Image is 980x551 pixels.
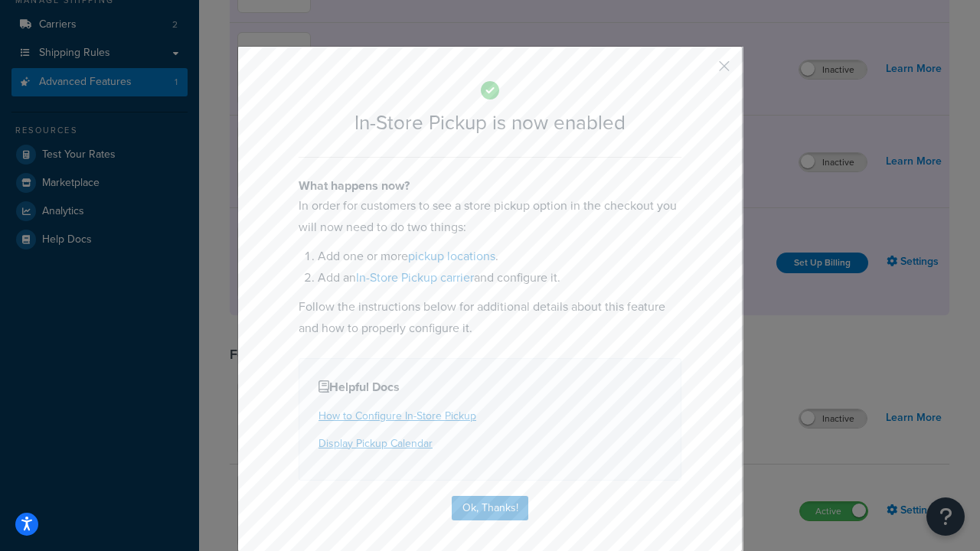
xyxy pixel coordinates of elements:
[299,296,681,339] p: Follow the instructions below for additional details about this feature and how to properly confi...
[408,247,495,265] a: pickup locations
[299,112,681,134] h2: In-Store Pickup is now enabled
[318,435,433,452] a: Display Pickup Calendar
[299,195,681,238] p: In order for customers to see a store pickup option in the checkout you will now need to do two t...
[318,378,661,396] h4: Helpful Docs
[318,246,681,267] li: Add one or more .
[356,269,474,286] a: In-Store Pickup carrier
[318,408,476,424] a: How to Configure In-Store Pickup
[299,177,681,195] h4: What happens now?
[452,496,528,520] button: Ok, Thanks!
[318,267,681,289] li: Add an and configure it.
